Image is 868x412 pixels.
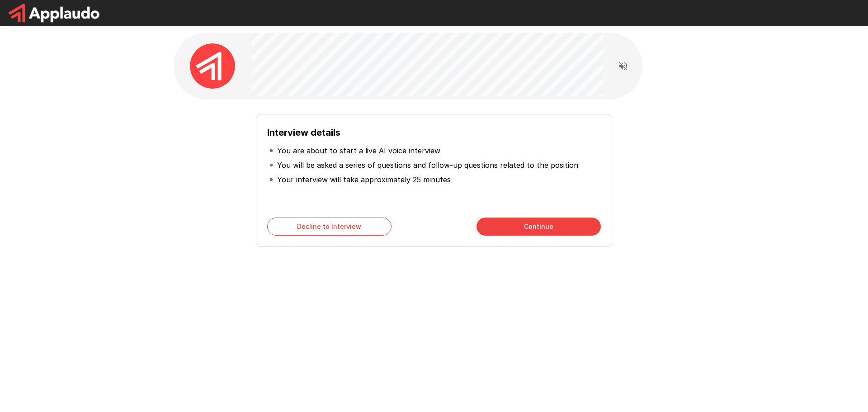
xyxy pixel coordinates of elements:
button: Continue [476,218,601,236]
b: Interview details [267,127,340,138]
button: Read questions aloud [614,57,632,75]
button: Decline to Interview [267,218,392,236]
img: applaudo_avatar.png [190,43,235,89]
p: You are about to start a live AI voice interview [277,145,440,156]
p: You will be asked a series of questions and follow-up questions related to the position [277,160,578,170]
p: Your interview will take approximately 25 minutes [277,174,451,185]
